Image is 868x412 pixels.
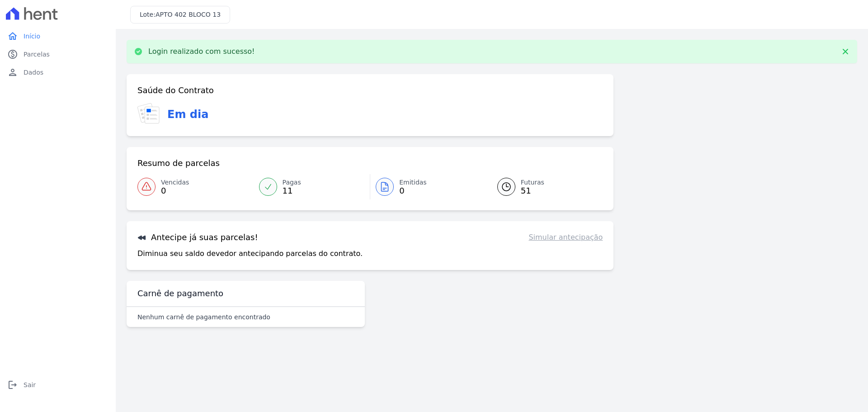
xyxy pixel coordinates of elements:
[7,49,18,60] i: paid
[161,178,189,187] span: Vencidas
[521,187,544,194] span: 51
[7,31,18,42] i: home
[24,380,36,389] span: Sair
[137,85,214,96] h3: Saúde do Contrato
[140,10,221,19] h3: Lote:
[4,45,112,63] a: paidParcelas
[283,178,301,187] span: Pagas
[137,288,223,299] h3: Carnê de pagamento
[521,178,544,187] span: Futuras
[7,67,18,78] i: person
[137,232,258,243] h3: Antecipe já suas parcelas!
[4,376,112,394] a: logoutSair
[4,27,112,45] a: homeInício
[7,379,18,390] i: logout
[4,63,112,81] a: personDados
[24,50,50,59] span: Parcelas
[137,158,220,169] h3: Resumo de parcelas
[156,11,221,18] span: APTO 402 BLOCO 13
[137,248,363,259] p: Diminua seu saldo devedor antecipando parcelas do contrato.
[137,174,254,199] a: Vencidas 0
[370,174,486,199] a: Emitidas 0
[167,106,208,123] h3: Em dia
[148,47,255,56] p: Login realizado com sucesso!
[486,174,603,199] a: Futuras 51
[254,174,370,199] a: Pagas 11
[399,178,427,187] span: Emitidas
[24,32,40,41] span: Início
[528,232,603,243] a: Simular antecipação
[283,187,301,194] span: 11
[399,187,427,194] span: 0
[161,187,189,194] span: 0
[24,68,43,77] span: Dados
[137,313,270,322] p: Nenhum carnê de pagamento encontrado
